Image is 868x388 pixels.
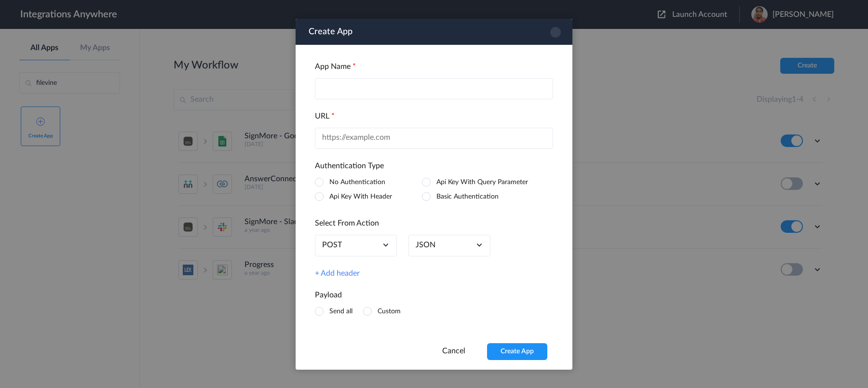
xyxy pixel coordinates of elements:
[315,219,553,228] h4: Select From Action
[436,178,528,185] label: Api Key With Query Parameter
[416,241,435,250] a: application/json
[315,62,553,71] h4: App Name
[436,193,499,200] label: Basic Authentication
[315,111,553,120] h4: URL
[378,308,401,315] label: Custom
[309,23,353,40] h3: Create App
[322,241,342,250] a: POST
[315,269,360,278] a: + Add header
[329,178,385,185] label: No Authentication
[315,291,553,300] h4: Payload
[315,127,553,148] input: https://example.com
[329,308,353,315] label: Send all
[315,161,553,170] h4: Authentication Type
[329,193,392,200] label: Api Key With Header
[442,347,465,355] a: Cancel
[487,343,547,360] button: Create App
